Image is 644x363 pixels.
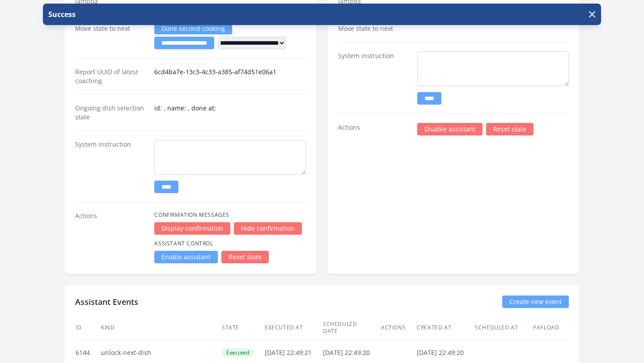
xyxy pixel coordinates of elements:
[75,104,147,122] dt: Ongoing dish selection state
[75,211,147,263] dt: Actions
[101,315,221,341] th: Kind
[75,295,138,308] h2: Assistant Events
[338,51,410,105] dt: System instruction
[416,315,475,341] th: Created at
[381,315,416,341] th: Actions
[75,68,147,85] dt: Report UUID of latest coaching
[486,123,534,135] a: Reset state
[338,123,410,135] dt: Actions
[47,9,76,20] p: Success
[234,222,302,235] a: Hide confirmation
[154,68,306,85] dd: 6cd4ba7e-13c3-4c33-a385-af74d51e06a1
[322,315,381,341] th: Scheduled date
[75,24,147,49] dt: Move state to next
[417,123,483,135] a: Disable assistant
[221,315,264,341] th: State
[264,315,322,341] th: Executed at
[502,295,569,308] a: Create new event
[154,222,230,235] a: Display confirmation
[154,104,306,122] dd: id: , name: , done at:
[75,140,147,193] dt: System instruction
[222,348,254,357] span: Executed
[75,315,101,341] th: ID
[154,211,306,219] h4: Confirmation Messages
[221,251,269,263] a: Reset state
[475,315,533,341] th: Scheduled at
[154,240,306,247] h4: Assistant Control
[154,251,218,263] a: Enable assistant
